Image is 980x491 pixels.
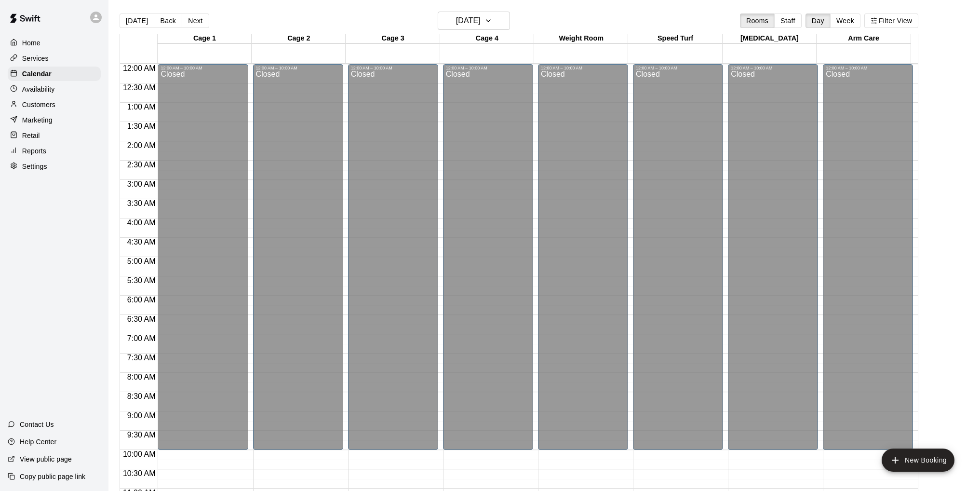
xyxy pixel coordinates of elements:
div: [MEDICAL_DATA] [723,34,817,43]
p: Services [22,54,49,63]
span: 10:00 AM [121,450,158,458]
div: Cage 2 [252,34,346,43]
div: 12:00 AM – 10:00 AM [541,66,625,70]
p: Calendar [22,69,52,79]
span: 1:00 AM [125,103,158,111]
div: 12:00 AM – 10:00 AM: Closed [348,64,438,450]
a: Marketing [8,113,101,127]
div: Closed [731,70,815,453]
span: 7:00 AM [125,334,158,342]
button: add [882,449,954,472]
p: Marketing [22,115,53,125]
p: Settings [22,162,47,171]
p: Home [22,38,40,48]
a: Home [8,36,101,50]
a: Settings [8,159,101,174]
p: Customers [22,100,55,109]
a: Services [8,51,101,66]
div: Closed [541,70,625,453]
span: 9:00 AM [125,411,158,420]
div: Closed [826,70,910,453]
a: Retail [8,128,101,143]
span: 10:30 AM [121,469,158,477]
span: 7:30 AM [125,354,158,362]
button: Day [805,14,831,28]
div: Speed Turf [628,34,722,43]
div: Cage 1 [158,34,252,43]
button: Back [154,14,182,28]
div: Closed [446,70,530,453]
div: Cage 3 [346,34,440,43]
span: 6:30 AM [125,315,158,323]
span: 1:30 AM [125,122,158,130]
button: Staff [774,14,802,28]
div: 12:00 AM – 10:00 AM [351,66,435,70]
span: 12:30 AM [121,83,158,92]
span: 4:30 AM [125,238,158,246]
p: Help Center [20,437,56,447]
p: Reports [22,146,46,156]
span: 5:30 AM [125,276,158,285]
p: Availability [22,84,55,94]
div: 12:00 AM – 10:00 AM [826,66,910,70]
div: 12:00 AM – 10:00 AM: Closed [823,64,913,450]
button: Filter View [864,14,918,28]
h6: [DATE] [456,14,481,27]
div: 12:00 AM – 10:00 AM: Closed [158,64,248,450]
div: 12:00 AM – 10:00 AM: Closed [728,64,818,450]
span: 8:00 AM [125,373,158,381]
button: [DATE] [438,12,510,30]
a: Availability [8,82,101,96]
span: 3:00 AM [125,180,158,188]
div: 12:00 AM – 10:00 AM [161,66,245,70]
span: 8:30 AM [125,392,158,400]
p: Retail [22,131,40,140]
span: 2:30 AM [125,161,158,169]
button: Rooms [740,14,775,28]
span: 3:30 AM [125,199,158,207]
div: 12:00 AM – 10:00 AM: Closed [538,64,628,450]
a: Customers [8,97,101,112]
span: 5:00 AM [125,257,158,265]
p: View public page [20,454,72,464]
div: 12:00 AM – 10:00 AM [636,66,720,70]
div: Closed [351,70,435,453]
span: 9:30 AM [125,431,158,439]
div: Cage 4 [440,34,534,43]
div: Weight Room [534,34,628,43]
div: 12:00 AM – 10:00 AM: Closed [443,64,533,450]
div: Closed [256,70,340,453]
div: 12:00 AM – 10:00 AM: Closed [633,64,723,450]
button: [DATE] [120,14,154,28]
div: Closed [161,70,245,453]
p: Copy public page link [20,472,85,481]
div: 12:00 AM – 10:00 AM [446,66,530,70]
div: 12:00 AM – 10:00 AM [731,66,815,70]
div: 12:00 AM – 10:00 AM: Closed [253,64,343,450]
p: Contact Us [20,420,54,429]
span: 6:00 AM [125,296,158,304]
div: 12:00 AM – 10:00 AM [256,66,340,70]
div: Closed [636,70,720,453]
a: Reports [8,144,101,158]
button: Next [182,14,209,28]
div: Arm Care [817,34,911,43]
button: Week [830,14,860,28]
span: 2:00 AM [125,141,158,150]
a: Calendar [8,67,101,81]
span: 12:00 AM [121,64,158,72]
span: 4:00 AM [125,218,158,227]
